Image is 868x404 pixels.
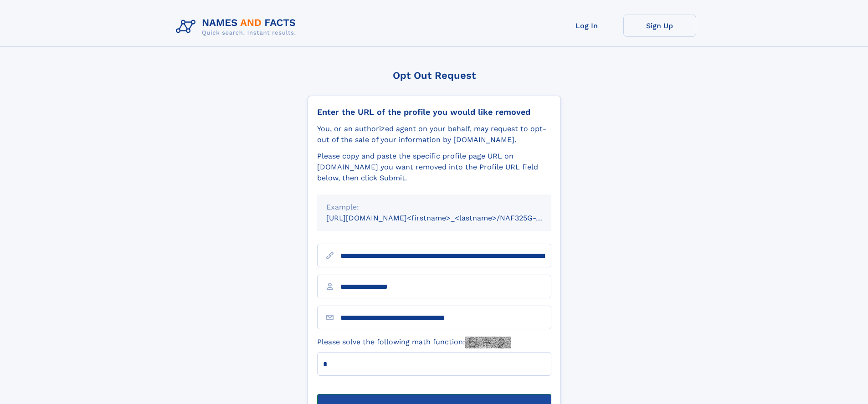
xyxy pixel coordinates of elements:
[317,337,511,348] label: Please solve the following math function:
[172,15,303,39] img: Logo Names and Facts
[317,123,551,145] div: You, or an authorized agent on your behalf, may request to opt-out of the sale of your informatio...
[308,70,561,81] div: Opt Out Request
[317,151,551,184] div: Please copy and paste the specific profile page URL on [DOMAIN_NAME] you want removed into the Pr...
[326,202,542,213] div: Example:
[317,107,551,117] div: Enter the URL of the profile you would like removed
[550,15,623,37] a: Log In
[326,214,569,222] small: [URL][DOMAIN_NAME]<firstname>_<lastname>/NAF325G-xxxxxxxx
[623,15,696,37] a: Sign Up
